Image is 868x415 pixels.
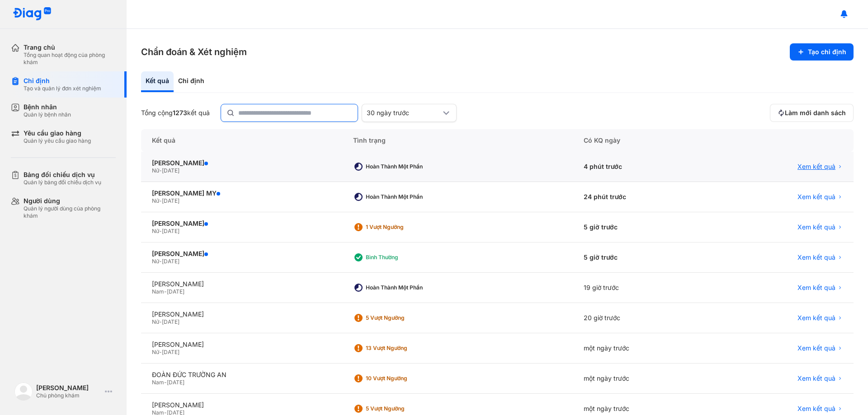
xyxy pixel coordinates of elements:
[573,303,713,333] div: 20 giờ trước
[797,374,835,382] span: Xem kết quả
[36,392,101,399] div: Chủ phòng khám
[152,401,331,409] div: [PERSON_NAME]
[162,197,179,204] span: [DATE]
[24,129,91,137] div: Yêu cầu giao hàng
[152,371,331,379] div: ĐOÀN ĐỨC TRƯỜNG AN
[366,314,438,322] div: 5 Vượt ngưỡng
[159,318,162,325] span: -
[797,253,835,261] span: Xem kết quả
[152,189,331,197] div: [PERSON_NAME] MY
[366,254,438,261] div: Bình thường
[24,85,101,92] div: Tạo và quản lý đơn xét nghiệm
[152,379,164,386] span: Nam
[797,223,835,231] span: Xem kết quả
[797,284,835,292] span: Xem kết quả
[797,405,835,413] span: Xem kết quả
[36,384,101,392] div: [PERSON_NAME]
[770,104,854,122] button: Làm mới danh sách
[159,258,162,265] span: -
[14,382,33,401] img: logo
[152,159,331,167] div: [PERSON_NAME]
[152,340,331,349] div: [PERSON_NAME]
[24,103,71,111] div: Bệnh nhân
[141,46,247,58] h3: Chẩn đoán & Xét nghiệm
[797,314,835,322] span: Xem kết quả
[162,167,179,174] span: [DATE]
[573,273,713,303] div: 19 giờ trước
[366,405,438,412] div: 5 Vượt ngưỡng
[152,349,159,355] span: Nữ
[366,345,438,352] div: 13 Vượt ngưỡng
[162,228,179,234] span: [DATE]
[573,212,713,242] div: 5 giờ trước
[573,333,713,364] div: một ngày trước
[167,379,184,386] span: [DATE]
[164,288,167,295] span: -
[342,129,573,152] div: Tình trạng
[366,224,438,231] div: 1 Vượt ngưỡng
[24,171,101,179] div: Bảng đối chiếu dịch vụ
[367,109,441,117] div: 30 ngày trước
[152,288,164,295] span: Nam
[366,375,438,382] div: 10 Vượt ngưỡng
[159,197,162,204] span: -
[164,379,167,386] span: -
[152,280,331,288] div: [PERSON_NAME]
[24,111,71,118] div: Quản lý bệnh nhân
[167,288,184,295] span: [DATE]
[152,197,159,204] span: Nữ
[162,349,179,355] span: [DATE]
[159,228,162,234] span: -
[573,364,713,394] div: một ngày trước
[797,193,835,201] span: Xem kết quả
[24,51,116,66] div: Tổng quan hoạt động của phòng khám
[24,179,101,186] div: Quản lý bảng đối chiếu dịch vụ
[152,219,331,228] div: [PERSON_NAME]
[24,77,101,85] div: Chỉ định
[141,129,342,152] div: Kết quả
[162,318,179,325] span: [DATE]
[573,242,713,273] div: 5 giờ trước
[152,228,159,234] span: Nữ
[152,167,159,174] span: Nữ
[159,167,162,174] span: -
[152,310,331,318] div: [PERSON_NAME]
[366,163,438,170] div: Hoàn thành một phần
[366,193,438,201] div: Hoàn thành một phần
[24,197,116,205] div: Người dùng
[152,258,159,265] span: Nữ
[790,43,854,61] button: Tạo chỉ định
[13,7,52,21] img: logo
[24,137,91,145] div: Quản lý yêu cầu giao hàng
[141,71,174,92] div: Kết quả
[162,258,179,265] span: [DATE]
[797,344,835,352] span: Xem kết quả
[366,284,438,291] div: Hoàn thành một phần
[173,109,187,117] span: 1273
[573,182,713,212] div: 24 phút trước
[159,349,162,355] span: -
[573,129,713,152] div: Có KQ ngày
[24,43,116,51] div: Trang chủ
[152,250,331,258] div: [PERSON_NAME]
[141,109,210,117] div: Tổng cộng kết quả
[174,71,209,92] div: Chỉ định
[24,205,116,219] div: Quản lý người dùng của phòng khám
[152,318,159,325] span: Nữ
[573,152,713,182] div: 4 phút trước
[797,163,835,171] span: Xem kết quả
[785,109,846,117] span: Làm mới danh sách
